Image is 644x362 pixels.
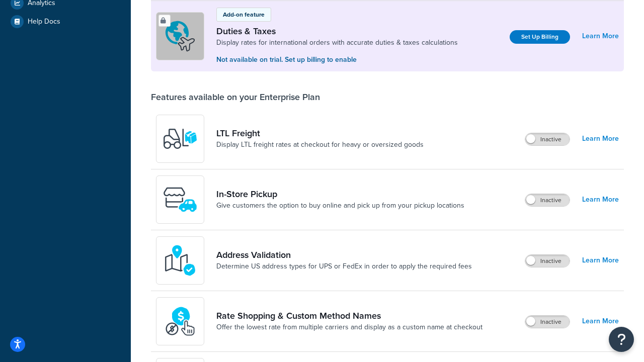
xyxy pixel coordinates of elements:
a: Give customers the option to buy online and pick up from your pickup locations [216,201,464,211]
img: kIG8fy0lQAAAABJRU5ErkJggg== [163,243,198,278]
p: Add-on feature [223,10,265,19]
label: Inactive [525,133,570,145]
img: y79ZsPf0fXUFUhFXDzUgf+ktZg5F2+ohG75+v3d2s1D9TjoU8PiyCIluIjV41seZevKCRuEjTPPOKHJsQcmKCXGdfprl3L4q7... [163,121,198,156]
a: Offer the lowest rate from multiple carriers and display as a custom name at checkout [216,322,482,332]
a: Set Up Billing [510,30,570,44]
a: LTL Freight [216,128,424,139]
label: Inactive [525,316,570,328]
img: wfgcfpwTIucLEAAAAASUVORK5CYII= [163,182,198,217]
a: Rate Shopping & Custom Method Names [216,310,482,321]
a: Duties & Taxes [216,26,458,37]
label: Inactive [525,255,570,267]
a: Help Docs [8,13,123,31]
a: Learn More [582,253,619,267]
img: icon-duo-feat-rate-shopping-ecdd8bed.png [163,304,198,339]
a: Display LTL freight rates at checkout for heavy or oversized goods [216,140,424,150]
label: Inactive [525,194,570,206]
a: Learn More [582,314,619,328]
p: Not available on trial. Set up billing to enable [216,54,458,65]
a: Address Validation [216,249,472,260]
a: In-Store Pickup [216,189,464,200]
div: Features available on your Enterprise Plan [151,92,320,103]
a: Learn More [582,29,619,43]
span: Help Docs [28,18,60,26]
a: Learn More [582,193,619,207]
button: Open Resource Center [609,327,634,352]
a: Learn More [582,132,619,146]
a: Display rates for international orders with accurate duties & taxes calculations [216,38,458,48]
a: Determine US address types for UPS or FedEx in order to apply the required fees [216,261,472,271]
